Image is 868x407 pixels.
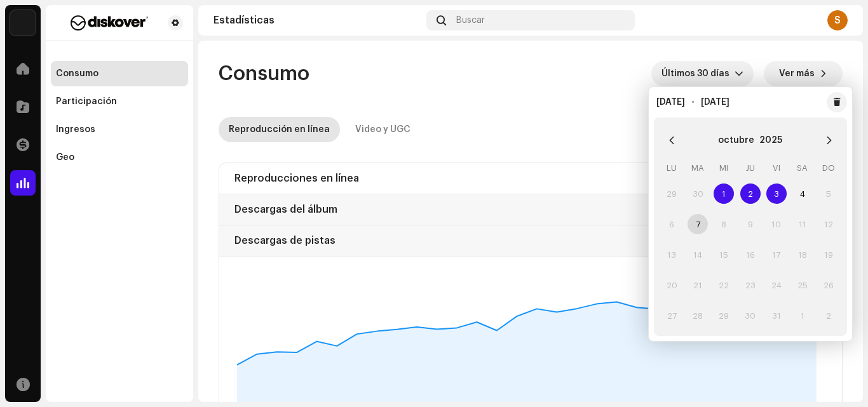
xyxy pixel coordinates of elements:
[56,15,163,30] img: f29a3560-dd48-4e38-b32b-c7dc0a486f0f
[737,300,763,331] td: 30
[746,164,755,172] span: JU
[691,164,704,172] span: MA
[355,117,410,142] div: Video y UGC
[711,209,737,239] td: 8
[763,239,789,270] td: 17
[234,230,336,251] div: Descargas de pistas
[737,178,763,209] td: 2
[789,239,815,270] td: 18
[659,178,685,209] td: 29
[229,117,330,142] div: Reproducción en línea
[763,270,789,300] td: 24
[701,98,729,107] span: [DATE]
[763,209,789,239] td: 10
[661,61,735,86] span: Últimos 30 días
[711,270,737,300] td: 22
[234,199,337,220] div: Descargas del álbum
[685,239,711,270] td: 14
[456,15,485,25] span: Buscar
[56,69,98,79] div: Consumo
[51,89,188,114] re-m-nav-item: Participación
[822,164,835,172] span: DO
[659,239,685,270] td: 13
[827,10,848,30] div: S
[685,178,711,209] td: 30
[56,124,95,135] div: Ingresos
[789,300,815,331] td: 1
[51,145,188,170] re-m-nav-item: Geo
[685,209,711,239] td: 7
[667,164,677,172] span: LU
[764,61,843,86] button: Ver más
[740,183,761,204] span: 2
[789,178,815,209] td: 4
[766,183,787,204] span: 3
[214,15,421,25] div: Estadísticas
[759,130,782,150] button: Choose Year
[656,98,685,107] span: [DATE]
[779,61,815,86] span: Ver más
[654,117,847,336] div: Choose Date
[815,300,841,331] td: 2
[735,61,743,86] div: dropdown trigger
[711,178,737,209] td: 1
[718,130,754,150] button: Choose Month
[792,183,813,204] span: 4
[691,98,695,107] span: -
[51,117,188,142] re-m-nav-item: Ingresos
[817,128,842,153] button: Next Month
[685,270,711,300] td: 21
[763,178,789,209] td: 3
[719,164,728,172] span: MI
[659,300,685,331] td: 27
[789,209,815,239] td: 11
[659,270,685,300] td: 20
[773,164,780,172] span: VI
[789,270,815,300] td: 25
[659,209,685,239] td: 6
[714,183,734,204] span: 1
[10,10,36,36] img: 297a105e-aa6c-4183-9ff4-27133c00f2e2
[234,168,359,189] div: Reproducciones en línea
[659,128,684,153] button: Previous Month
[737,239,763,270] td: 16
[763,300,789,331] td: 31
[815,178,841,209] td: 5
[815,239,841,270] td: 19
[815,209,841,239] td: 12
[56,152,74,163] div: Geo
[737,209,763,239] td: 9
[815,270,841,300] td: 26
[219,61,309,86] span: Consumo
[685,300,711,331] td: 28
[56,97,117,107] div: Participación
[711,239,737,270] td: 15
[711,300,737,331] td: 29
[797,164,808,172] span: SA
[51,61,188,86] re-m-nav-item: Consumo
[737,270,763,300] td: 23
